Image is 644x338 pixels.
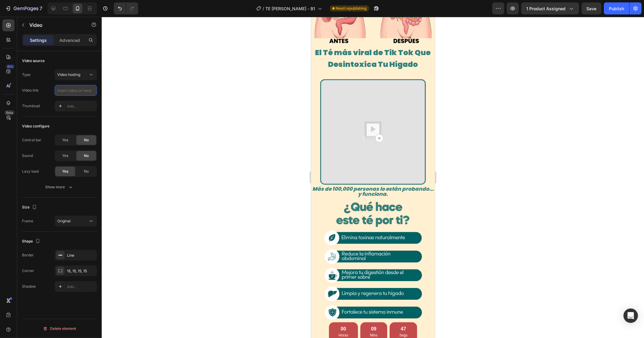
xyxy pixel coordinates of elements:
div: Undo/Redo [114,2,138,14]
span: Yes [62,153,68,158]
div: Video source [22,58,45,64]
div: Publish [609,5,624,12]
div: Size [22,203,38,211]
div: 15, 15, 15, 15 [67,268,95,274]
p: Mins [59,315,66,322]
button: Video hosting [55,69,97,80]
div: Corner [22,268,34,274]
div: Add... [67,104,95,109]
span: No [84,169,89,174]
span: No [84,153,89,158]
span: Yes [62,169,68,174]
span: Original [57,219,71,223]
span: Yes [62,137,68,143]
div: Shape [22,237,41,246]
p: Horas [27,315,37,322]
span: No [84,137,89,143]
span: Video hosting [57,72,80,77]
span: Save [587,6,597,11]
div: Type [22,72,30,77]
button: 7 [2,2,45,14]
button: Publish [604,2,629,14]
iframe: Design area [311,17,435,338]
div: Control bar [22,137,41,143]
div: 47 [88,309,96,315]
div: Delete element [43,325,76,332]
input: Insert video url here [55,85,97,96]
div: 450 [6,64,14,69]
div: Lazy load [22,169,39,174]
button: Original [55,216,97,227]
div: Show more [46,184,74,190]
div: Open Intercom Messenger [623,308,638,323]
button: 1 product assigned [521,2,579,14]
button: Show more [22,182,97,192]
button: Delete element [22,324,97,333]
div: Video configure [22,124,49,129]
div: Shadow [22,284,36,289]
button: Save [582,2,601,14]
p: 7 [40,5,42,12]
div: 09 [59,309,66,315]
div: Sound [22,153,33,158]
span: / [263,5,264,12]
div: Line [67,253,95,258]
div: Thumbnail [22,103,40,109]
p: Video [29,21,81,29]
div: Beta [5,110,14,115]
div: Border [22,252,34,258]
p: Segs [88,315,96,322]
p: Settings [30,37,47,43]
p: Advanced [59,37,80,43]
span: Need republishing [336,6,367,11]
div: Video link [22,88,39,93]
span: 1 product assigned [526,5,566,12]
div: Add... [67,284,95,289]
div: Frame [22,218,33,224]
span: TE [PERSON_NAME] - B1 [266,5,315,12]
